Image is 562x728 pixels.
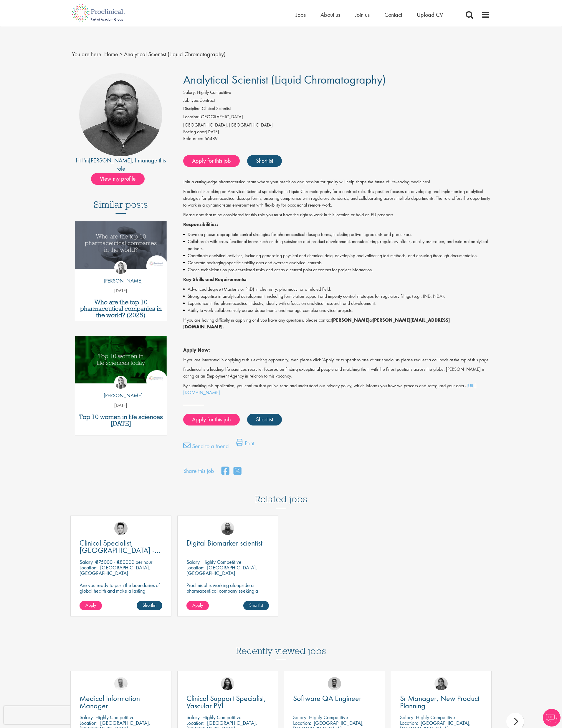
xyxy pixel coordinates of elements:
[72,156,170,173] div: Hi I'm , I manage this role
[384,11,402,19] a: Contact
[183,114,199,120] label: Location:
[183,129,490,135] div: [DATE]
[80,601,102,610] a: Apply
[75,221,167,273] a: Link to a post
[183,357,490,363] p: If you are interested in applying to this exciting opportunity, then please click 'Apply' or to s...
[186,564,204,571] span: Location:
[183,122,490,129] div: [GEOGRAPHIC_DATA], [GEOGRAPHIC_DATA]
[183,188,490,209] p: Proclinical is seeking an Analytical Scientist specializing in Liquid Chromatography for a contra...
[183,105,202,112] label: Discipline:
[183,72,386,87] span: Analytical Scientist (Liquid Chromatography)
[183,307,490,314] li: Ability to work collaboratively across departments and manage complex analytical projects.
[114,677,128,690] a: Joshua Bye
[75,336,167,388] a: Link to a post
[183,317,450,330] strong: [PERSON_NAME][EMAIL_ADDRESS][DOMAIN_NAME].
[332,317,369,323] strong: [PERSON_NAME]
[296,11,306,19] a: Jobs
[120,50,123,58] span: >
[186,601,209,610] a: Apply
[183,212,490,218] p: Please note that to be considered for this role you must have the right to work in this location ...
[85,602,96,608] span: Apply
[99,261,143,287] a: Hannah Burke [PERSON_NAME]
[183,129,206,135] span: Posting date:
[80,539,162,554] a: Clinical Specialist, [GEOGRAPHIC_DATA] - Cardiac
[186,719,204,726] span: Location:
[75,402,167,409] p: [DATE]
[99,392,143,399] p: [PERSON_NAME]
[183,286,490,293] li: Advanced degree (Master's or PhD) in chemistry, pharmacy, or a related field.
[183,276,247,282] strong: Key Skills and Requirements:
[293,714,306,721] span: Salary
[183,155,240,167] a: Apply for this job
[78,299,164,318] h3: Who are the top 10 pharmaceutical companies in the world? (2025)
[543,709,561,727] img: Chatbot
[80,559,93,565] span: Salary
[91,173,145,185] span: View my profile
[417,11,443,19] a: Upload CV
[186,695,269,709] a: Clinical Support Specialist, Vascular PVI
[293,693,361,703] span: Software QA Engineer
[243,601,269,610] a: Shortlist
[355,11,370,19] a: Join us
[400,693,480,711] span: Sr Manager, New Product Planning
[183,252,490,259] li: Coordinate analytical activities, including generating physical and chemical data, developing and...
[79,73,162,156] img: imeage of recruiter Ashley Bennett
[183,89,196,96] label: Salary:
[183,114,490,122] li: [GEOGRAPHIC_DATA]
[236,439,254,451] a: Print
[400,719,418,726] span: Location:
[89,157,132,164] a: [PERSON_NAME]
[434,677,448,690] a: Anjali Parbhu
[78,414,164,427] a: Top 10 women in life sciences [DATE]
[75,287,167,294] p: [DATE]
[80,564,97,571] span: Location:
[293,719,311,726] span: Location:
[202,559,242,565] p: Highly Competitive
[183,105,490,114] li: Clinical Scientist
[186,538,262,548] span: Digital Biomarker scientist
[247,414,282,426] a: Shortlist
[328,677,341,690] img: Timothy Deschamps
[75,336,167,383] img: Top 10 women in life sciences today
[80,693,140,711] span: Medical Information Manager
[183,293,490,300] li: Strong expertise in analytical development, including formulation support and impurity control st...
[186,559,200,565] span: Salary
[80,714,93,721] span: Salary
[183,231,490,238] li: Develop phase-appropriate control strategies for pharmaceutical dosage forms, including active in...
[400,695,483,709] a: Sr Manager, New Product Planning
[183,266,490,273] li: Coach technicians on project-related tasks and act as a central point of contact for project info...
[221,522,234,535] img: Ashley Bennett
[99,376,143,402] a: Hannah Burke [PERSON_NAME]
[255,479,307,508] h3: Related jobs
[75,221,167,269] img: Top 10 pharmaceutical companies in the world 2025
[91,174,151,182] a: View my profile
[137,601,162,610] a: Shortlist
[186,564,257,576] p: [GEOGRAPHIC_DATA], [GEOGRAPHIC_DATA]
[183,383,490,396] p: By submitting this application, you confirm that you've read and understood our privacy policy, w...
[221,677,234,690] img: Indre Stankeviciute
[80,695,162,709] a: Medical Information Manager
[183,259,490,266] li: Generate packaging-specific stability data and oversee analytical controls.
[222,465,229,478] a: share on facebook
[400,714,413,721] span: Salary
[114,376,127,389] img: Hannah Burke
[247,155,282,167] a: Shortlist
[99,277,143,285] p: [PERSON_NAME]
[183,366,490,380] p: Proclinical is a leading life sciences recruiter focused on finding exceptional people and matchi...
[183,238,490,252] li: Collaborate with cross-functional teams such as drug substance and product development, manufactu...
[186,693,266,711] span: Clinical Support Specialist, Vascular PVI
[320,11,340,19] a: About us
[183,97,490,105] li: Contract
[309,714,348,721] p: Highly Competitive
[114,522,128,535] a: Connor Lynes
[94,200,148,214] h3: Similar posts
